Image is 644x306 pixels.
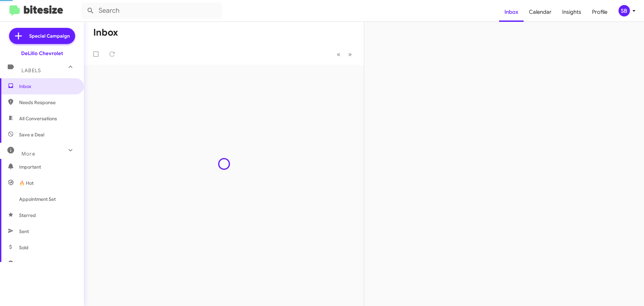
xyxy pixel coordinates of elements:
[21,151,35,157] span: More
[619,5,630,16] div: SB
[557,2,587,22] a: Insights
[19,196,56,203] span: Appointment Set
[19,83,76,90] span: Inbox
[9,28,75,44] a: Special Campaign
[337,50,340,58] span: «
[93,27,118,38] h1: Inbox
[29,33,70,39] span: Special Campaign
[19,180,34,186] span: 🔥 Hot
[587,2,613,22] a: Profile
[524,2,557,22] a: Calendar
[19,212,36,219] span: Starred
[19,131,44,138] span: Save a Deal
[333,47,344,61] button: Previous
[19,244,29,251] span: Sold
[21,50,63,57] div: DeLillo Chevrolet
[19,99,76,106] span: Needs Response
[499,2,524,22] a: Inbox
[348,50,352,58] span: »
[613,5,637,16] button: SB
[21,68,41,74] span: Labels
[344,47,356,61] button: Next
[19,228,29,235] span: Sent
[81,3,222,19] input: Search
[19,115,57,122] span: All Conversations
[333,47,356,61] nav: Page navigation example
[19,164,76,170] span: Important
[19,260,55,267] span: Sold Responded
